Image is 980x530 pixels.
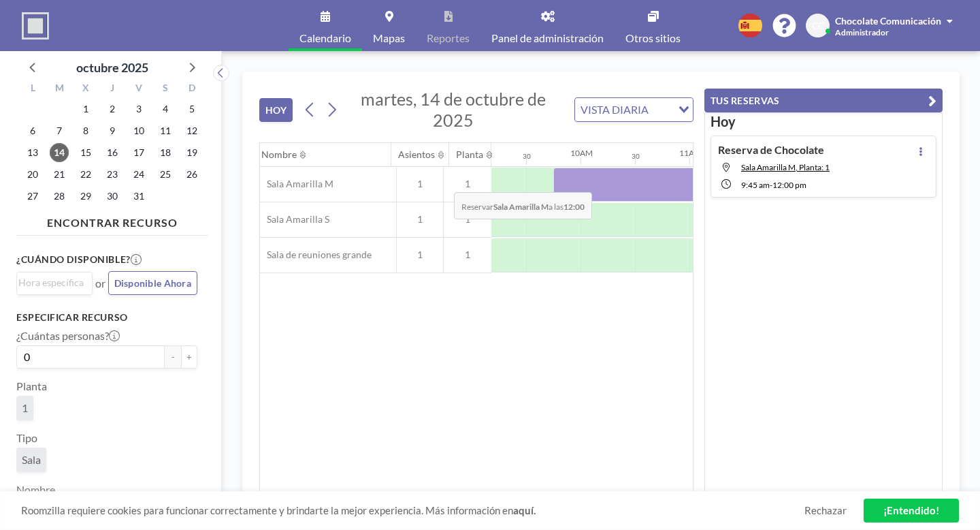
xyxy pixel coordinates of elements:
[632,152,640,161] div: 30
[770,180,772,190] span: -
[165,345,181,369] button: -
[704,89,943,112] button: TUS RESERVAS
[76,121,95,140] span: miércoles, 8 de octubre de 2025
[76,187,95,206] span: miércoles, 29 de octubre de 2025
[129,99,148,119] span: viernes, 3 de octubre de 2025
[182,121,201,140] span: domingo, 12 de octubre de 2025
[76,99,95,119] span: miércoles, 1 de octubre de 2025
[103,121,122,140] span: jueves, 9 de octubre de 2025
[73,80,99,98] div: X
[20,80,46,98] div: L
[513,504,536,516] a: aquí.
[710,113,936,130] h3: Hoy
[260,249,372,261] span: Sala de reuniones grande
[259,98,293,122] button: HOY
[22,453,41,466] span: Sala
[679,148,702,158] div: 11AM
[835,27,889,37] span: Administrador
[22,12,49,40] img: organization-logo
[99,80,126,98] div: J
[103,99,122,119] span: jueves, 2 de octubre de 2025
[397,213,443,225] span: 1
[427,33,470,44] span: Reportes
[23,165,42,184] span: lunes, 20 de octubre de 2025
[23,121,42,140] span: lunes, 6 de octubre de 2025
[575,98,693,121] div: Search for option
[772,180,806,190] span: 12:00 PM
[152,80,178,98] div: S
[16,329,120,343] label: ¿Cuántas personas?
[444,213,491,225] span: 1
[16,431,37,445] label: Tipo
[625,33,681,44] span: Otros sitios
[397,249,443,261] span: 1
[129,143,148,162] span: viernes, 17 de octubre de 2025
[125,80,152,98] div: V
[454,192,592,219] span: Reservar a las
[156,143,175,162] span: sábado, 18 de octubre de 2025
[812,20,824,32] span: CC
[129,187,148,206] span: viernes, 31 de octubre de 2025
[108,271,197,295] button: Disponible Ahora
[16,379,47,393] label: Planta
[156,99,175,119] span: sábado, 4 de octubre de 2025
[570,148,593,158] div: 10AM
[653,101,670,119] input: Search for option
[103,165,122,184] span: jueves, 23 de octubre de 2025
[361,89,546,130] span: martes, 14 de octubre de 2025
[260,213,329,225] span: Sala Amarilla S
[23,143,42,162] span: lunes, 13 de octubre de 2025
[76,143,95,162] span: miércoles, 15 de octubre de 2025
[18,275,84,290] input: Search for option
[718,143,824,157] h4: Reserva de Chocolate
[21,504,804,517] span: Roomzilla requiere cookies para funcionar correctamente y brindarte la mejor experiencia. Más inf...
[523,152,531,161] div: 30
[444,178,491,190] span: 1
[398,149,435,161] div: Asientos
[50,165,69,184] span: martes, 21 de octubre de 2025
[103,187,122,206] span: jueves, 30 de octubre de 2025
[76,58,148,77] div: octubre 2025
[156,165,175,184] span: sábado, 25 de octubre de 2025
[95,277,105,290] span: or
[103,143,122,162] span: jueves, 16 de octubre de 2025
[182,165,201,184] span: domingo, 26 de octubre de 2025
[50,121,69,140] span: martes, 7 de octubre de 2025
[260,178,333,190] span: Sala Amarilla M
[864,499,959,523] a: ¡Entendido!
[578,101,651,119] span: VISTA DIARIA
[804,504,847,517] a: Rechazar
[741,162,830,172] span: Sala Amarilla M, Planta: 1
[50,143,69,162] span: martes, 14 de octubre de 2025
[16,311,197,324] h3: Especificar recurso
[444,249,491,261] span: 1
[299,33,351,44] span: Calendario
[373,33,405,44] span: Mapas
[16,211,208,230] h4: ENCONTRAR RECURSO
[156,121,175,140] span: sábado, 11 de octubre de 2025
[397,178,443,190] span: 1
[178,80,205,98] div: D
[741,180,770,190] span: 9:45 AM
[261,149,297,161] div: Nombre
[129,165,148,184] span: viernes, 24 de octubre de 2025
[17,272,92,293] div: Search for option
[835,15,941,27] span: Chocolate Comunicación
[22,401,28,414] span: 1
[182,143,201,162] span: domingo, 19 de octubre de 2025
[181,345,197,369] button: +
[50,187,69,206] span: martes, 28 de octubre de 2025
[129,121,148,140] span: viernes, 10 de octubre de 2025
[76,165,95,184] span: miércoles, 22 de octubre de 2025
[456,149,483,161] div: Planta
[493,202,549,212] b: Sala Amarilla M
[182,99,201,119] span: domingo, 5 de octubre de 2025
[114,277,191,289] span: Disponible Ahora
[491,33,604,44] span: Panel de administración
[563,202,585,212] b: 12:00
[16,483,55,497] label: Nombre
[23,187,42,206] span: lunes, 27 de octubre de 2025
[46,80,73,98] div: M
